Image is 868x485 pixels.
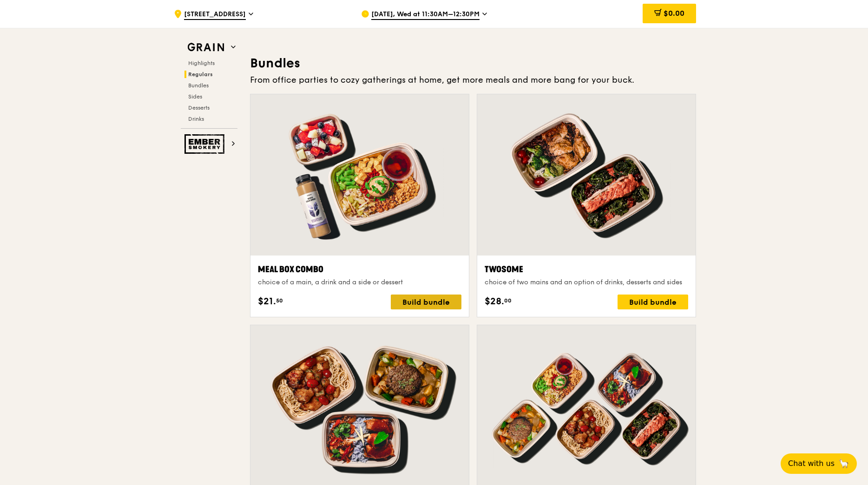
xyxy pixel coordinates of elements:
span: Desserts [188,105,210,111]
div: Twosome [485,263,688,276]
div: From office parties to cozy gatherings at home, get more meals and more bang for your buck. [250,73,696,86]
span: 50 [276,297,283,304]
span: [STREET_ADDRESS] [184,10,246,20]
div: choice of two mains and an option of drinks, desserts and sides [485,278,688,287]
div: Build bundle [391,295,461,309]
span: Regulars [188,71,213,78]
span: [DATE], Wed at 11:30AM–12:30PM [371,10,480,20]
span: Sides [188,93,202,100]
span: $28. [485,295,504,308]
img: Grain web logo [184,39,227,56]
div: choice of a main, a drink and a side or dessert [258,278,461,287]
img: Ember Smokery web logo [184,134,227,154]
h3: Bundles [250,55,696,72]
button: Chat with us🦙 [781,453,857,474]
span: $21. [258,295,276,308]
span: Chat with us [788,458,835,469]
span: Bundles [188,82,209,89]
span: Drinks [188,116,204,122]
span: $0.00 [664,9,684,18]
div: Meal Box Combo [258,263,461,276]
div: Build bundle [618,295,688,309]
span: 00 [504,297,512,304]
span: 🦙 [838,458,849,469]
span: Highlights [188,60,215,66]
